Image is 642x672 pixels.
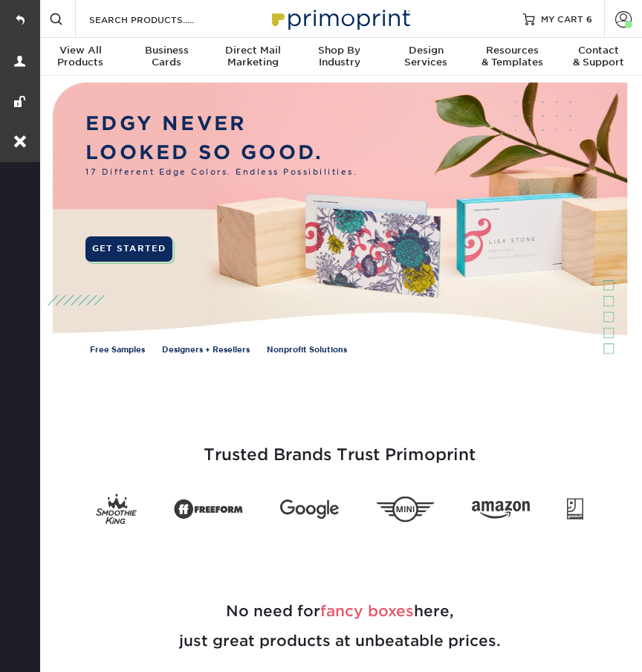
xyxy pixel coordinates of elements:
a: Nonprofit Solutions [267,344,347,356]
span: Design [383,45,469,56]
img: Amazon [472,501,531,519]
span: Resources [469,45,555,56]
input: SEARCH PRODUCTS..... [88,10,233,28]
a: View AllProducts [37,38,123,77]
div: Marketing [210,45,296,68]
a: Designers + Resellers [162,344,250,356]
div: & Support [556,45,642,68]
h3: Trusted Brands Trust Primoprint [48,410,631,482]
span: Contact [556,45,642,56]
p: EDGY NEVER [85,109,357,138]
img: Google [280,500,339,519]
a: GET STARTED [85,236,172,262]
img: Smoothie King [96,494,137,524]
span: Shop By [296,45,383,56]
a: Free Samples [90,344,145,356]
a: Resources& Templates [469,38,555,77]
img: Goodwill [567,498,583,520]
span: MY CART [541,13,583,25]
a: Direct MailMarketing [210,38,296,77]
a: Shop ByIndustry [296,38,383,77]
div: Cards [123,45,210,68]
div: Products [37,45,123,68]
div: & Templates [469,45,555,68]
span: Direct Mail [210,45,296,56]
span: View All [37,45,123,56]
img: Freeform [174,494,243,525]
a: DesignServices [383,38,469,77]
div: Services [383,45,469,68]
img: Primoprint [265,2,414,34]
p: LOOKED SO GOOD. [85,138,357,167]
span: 6 [586,13,592,24]
img: Mini [376,497,435,523]
span: Business [123,45,210,56]
div: Industry [296,45,383,68]
a: BusinessCards [123,38,210,77]
a: Contact& Support [556,38,642,77]
span: fancy boxes [320,602,414,620]
span: 17 Different Edge Colors. Endless Possibilities. [85,167,357,178]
